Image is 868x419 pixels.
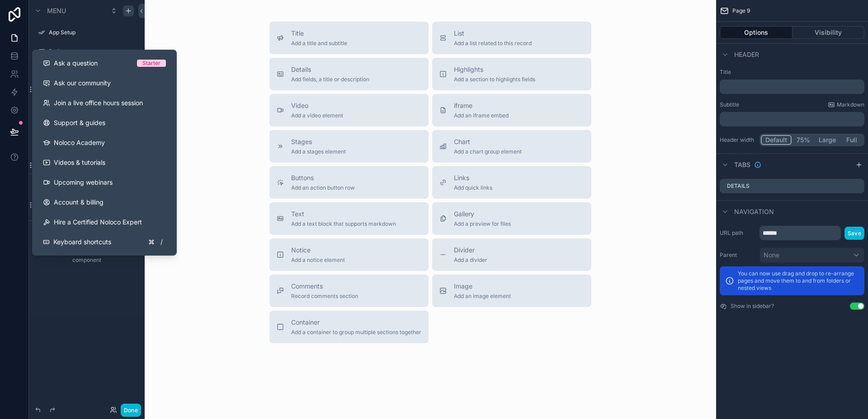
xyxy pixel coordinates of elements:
span: Add a divider [454,256,487,264]
span: Add a video element [291,112,343,119]
span: Links [454,173,492,182]
a: Support & guides [36,113,173,133]
button: GalleryAdd a preview for files [432,202,591,235]
label: Header width [720,136,756,144]
span: Add a chart group element [454,148,522,155]
button: LinksAdd quick links [432,166,591,199]
a: Videos & tutorials [36,153,173,172]
label: URL path [720,229,756,237]
button: ImageAdd an image element [432,275,591,307]
span: Add an action button row [291,184,355,191]
button: Keyboard shortcuts/ [36,232,173,252]
button: Hire a Certified Noloco Expert [36,212,173,232]
span: Record comments section [291,293,358,300]
span: Join a live office hours session [54,98,143,107]
span: List [454,29,532,38]
button: Save [844,227,864,240]
div: scrollable content [29,242,145,271]
span: Highlights [454,65,535,74]
span: Add a text block that supports markdown [291,220,396,228]
span: Header [734,50,759,59]
a: Ask our community [36,73,173,93]
span: Markdown [837,101,864,108]
span: Ask a question [54,59,98,68]
button: Full [840,135,863,145]
button: Ask a questionStarter [36,53,173,73]
span: Buttons [291,173,355,182]
span: Chart [454,137,522,146]
button: Options [720,26,793,39]
button: ChartAdd a chart group element [432,130,591,163]
button: VideoAdd a video element [269,94,429,126]
span: / [158,238,165,246]
span: Add a list related to this record [454,40,532,47]
button: DetailsAdd fields, a title or description [269,58,429,90]
span: Add a preview for files [454,220,511,228]
span: None [764,251,779,260]
span: Add fields, a title or description [291,76,369,83]
span: Title [291,29,347,38]
button: ListAdd a list related to this record [432,22,591,54]
div: scrollable content [720,112,864,126]
span: Videos & tutorials [54,158,105,167]
button: Visibility [793,26,865,39]
label: App Setup [49,29,137,36]
span: Tabs [734,160,750,169]
span: Ask our community [54,79,111,88]
button: Done [121,404,141,417]
span: Add a notice element [291,256,345,264]
button: None [759,247,864,263]
button: ButtonsAdd an action button row [269,166,429,199]
span: Text [291,209,396,219]
a: Markdown [828,101,864,108]
span: Menu [47,6,66,15]
span: Account & billing [54,198,104,207]
span: Image [454,282,511,291]
button: iframeAdd an iframe embed [432,94,591,126]
label: Parent [720,251,756,259]
button: NoticeAdd a notice element [269,238,429,271]
span: Notice [291,246,345,255]
button: TextAdd a text block that supports markdown [269,202,429,235]
span: Gallery [454,209,511,219]
label: Project [49,48,137,55]
div: scrollable content [720,79,864,94]
span: Navigation [734,207,774,216]
a: Join a live office hours session [36,93,173,113]
span: Page 9 [732,7,750,14]
span: Noloco Academy [54,138,105,147]
span: Support & guides [54,118,105,127]
span: Add an iframe embed [454,112,509,119]
a: Upcoming webinars [36,172,173,192]
label: Details [727,182,750,190]
div: Click the plus icon above to add a new component [29,242,145,271]
span: Video [291,101,343,110]
span: Add quick links [454,184,492,191]
span: Add a stages element [291,148,346,155]
span: Hire a Certified Noloco Expert [54,218,142,227]
span: Container [291,318,421,327]
span: iframe [454,101,509,110]
label: Subtitle [720,101,739,108]
span: Details [291,65,369,74]
label: Title [720,69,864,76]
span: Add a container to group multiple sections together [291,329,421,336]
span: Comments [291,282,358,291]
button: DividerAdd a divider [432,238,591,271]
button: TitleAdd a title and subtitle [269,22,429,54]
div: Starter [142,60,160,67]
span: Divider [454,246,487,255]
button: CommentsRecord comments section [269,275,429,307]
a: Account & billing [36,192,173,212]
button: StagesAdd a stages element [269,130,429,163]
span: Stages [291,137,346,146]
button: Large [815,135,840,145]
button: HighlightsAdd a section to highlights fields [432,58,591,90]
span: Add a section to highlights fields [454,76,535,83]
span: Add an image element [454,293,511,300]
span: Keyboard shortcuts [53,237,111,247]
label: Show in sidebar? [731,303,774,310]
button: 75% [792,135,815,145]
span: Add a title and subtitle [291,40,347,47]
